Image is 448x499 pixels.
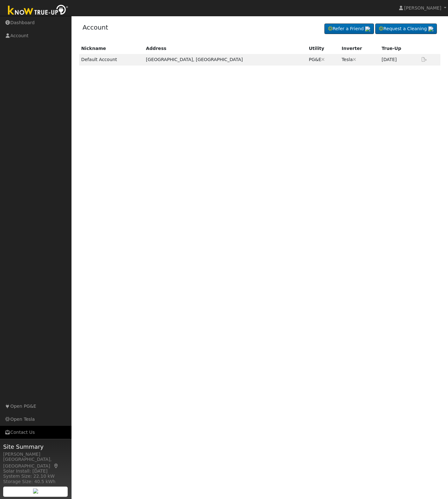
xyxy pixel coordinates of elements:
td: [GEOGRAPHIC_DATA], [GEOGRAPHIC_DATA] [144,54,307,65]
img: retrieve [365,26,370,31]
div: Nickname [81,45,142,52]
a: Refer a Friend [324,24,374,34]
a: Export Interval Data [420,57,428,62]
div: Storage Size: 40.5 kWh [3,478,68,485]
div: Solar Install: [DATE] [3,468,68,475]
div: True-Up [382,45,416,52]
a: Disconnect [353,57,356,62]
div: Utility [309,45,337,52]
div: System Size: 22.10 kW [3,473,68,480]
img: Know True-Up [5,3,71,18]
td: Default Account [79,54,144,65]
span: Site Summary [3,442,68,451]
td: Tesla [339,54,379,65]
div: Inverter [342,45,377,52]
div: [PERSON_NAME] [3,451,68,458]
a: Account [83,24,108,31]
img: retrieve [428,26,433,31]
span: [PERSON_NAME] [404,5,441,10]
a: Map [53,463,59,468]
td: PG&E [307,54,339,65]
td: [DATE] [379,54,418,65]
a: Request a Cleaning [375,24,437,34]
div: Address [146,45,304,52]
img: retrieve [33,489,38,494]
div: [GEOGRAPHIC_DATA], [GEOGRAPHIC_DATA] [3,456,68,469]
a: Disconnect [321,57,325,62]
